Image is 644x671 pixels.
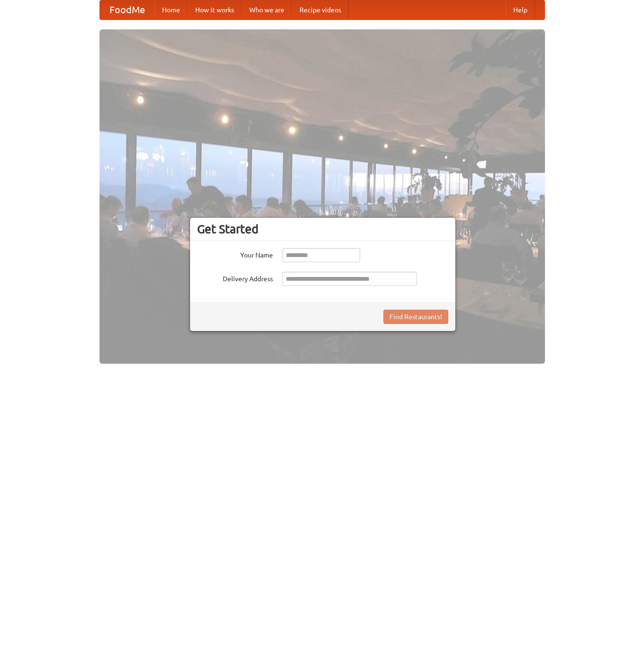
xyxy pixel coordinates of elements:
[506,0,535,19] a: Help
[154,0,188,19] a: Home
[197,248,273,260] label: Your Name
[383,310,448,324] button: Find Restaurants!
[100,0,154,19] a: FoodMe
[292,0,349,19] a: Recipe videos
[197,272,273,284] label: Delivery Address
[197,222,448,236] h3: Get Started
[188,0,242,19] a: How it works
[242,0,292,19] a: Who we are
